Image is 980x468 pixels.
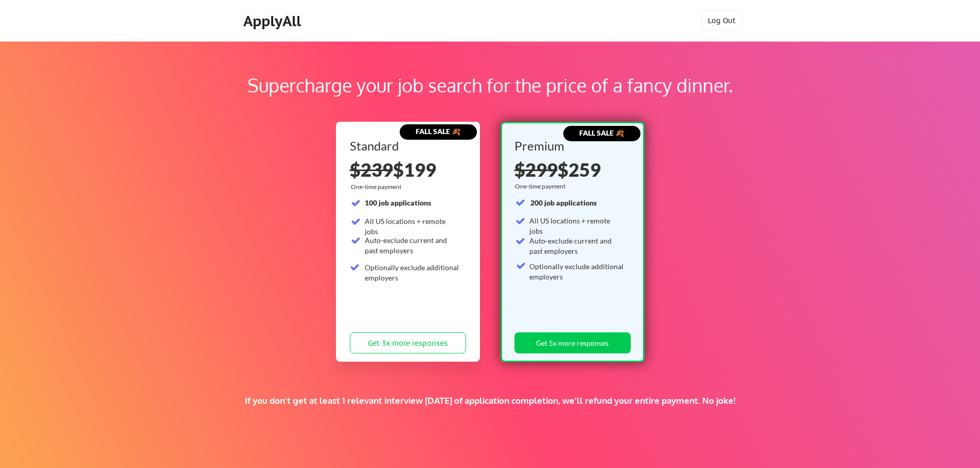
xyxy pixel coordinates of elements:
button: Get 3x more responses [350,332,466,353]
div: All US locations + remote jobs [529,216,625,236]
div: Standard [350,140,462,152]
strong: 200 job applications [530,198,597,207]
div: One-time payment [351,183,404,191]
s: $299 [514,158,558,181]
button: Log Out [701,10,742,31]
div: Premium [514,140,627,152]
div: If you don't get at least 1 relevant interview [DATE] of application completion, we'll refund you... [179,395,801,406]
button: Get 5x more responses [514,332,631,353]
s: $239 [350,158,393,181]
div: $199 [350,160,466,179]
strong: FALL SALE 🍂 [416,127,460,136]
div: Auto-exclude current and past employers [529,236,625,256]
strong: 100 job applications [365,198,431,207]
div: Auto-exclude current and past employers [365,235,460,255]
div: $259 [514,160,627,179]
div: Optionally exclude additional employers [365,263,460,283]
div: One-time payment [515,182,568,191]
div: Supercharge your job search for the price of a fancy dinner. [66,71,914,99]
div: All US locations + remote jobs [365,216,460,236]
div: Optionally exclude additional employers [529,261,625,282]
strong: FALL SALE 🍂 [579,128,624,137]
div: ApplyAll [243,12,304,30]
